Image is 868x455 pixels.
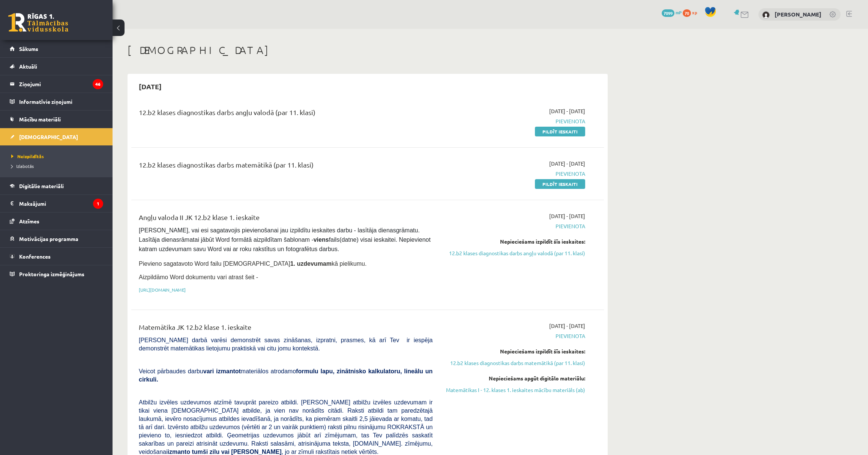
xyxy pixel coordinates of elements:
a: 12.b2 klases diagnostikas darbs angļu valodā (par 11. klasi) [444,249,585,257]
span: [DATE] - [DATE] [549,160,585,168]
a: Digitālie materiāli [10,177,103,195]
a: Mācību materiāli [10,111,103,128]
span: Pievienota [444,117,585,125]
a: Aktuāli [10,58,103,75]
span: Sākums [19,45,38,52]
a: Rīgas 1. Tālmācības vidusskola [8,13,68,32]
span: Proktoringa izmēģinājums [19,271,84,277]
span: xp [692,9,697,15]
div: Nepieciešams izpildīt šīs ieskaites: [444,347,585,355]
h1: [DEMOGRAPHIC_DATA] [128,44,608,57]
span: Aktuāli [19,63,37,70]
span: Veicot pārbaudes darbu materiālos atrodamo [139,368,432,383]
a: Pildīt ieskaiti [535,179,585,189]
div: 12.b2 klases diagnostikas darbs matemātikā (par 11. klasi) [139,160,432,174]
div: Nepieciešams apgūt digitālo materiālu: [444,374,585,382]
a: 7099 mP [662,9,682,15]
span: Pievienota [444,332,585,340]
a: Proktoringa izmēģinājums [10,265,103,283]
span: [DATE] - [DATE] [549,322,585,330]
legend: Maksājumi [19,195,103,212]
b: formulu lapu, zinātnisko kalkulatoru, lineālu un cirkuli. [139,368,432,383]
span: Izlabotās [11,163,34,169]
strong: 1. uzdevumam [290,260,332,267]
strong: viens [314,236,329,243]
i: 46 [93,79,103,89]
span: [DATE] - [DATE] [549,212,585,220]
span: Pievienota [444,222,585,230]
img: Tīna Kante [762,11,770,19]
span: Atbilžu izvēles uzdevumos atzīmē tavuprāt pareizo atbildi. [PERSON_NAME] atbilžu izvēles uzdevuma... [139,399,432,455]
b: izmanto [168,449,190,455]
a: Pildīt ieskaiti [535,127,585,136]
div: 12.b2 klases diagnostikas darbs angļu valodā (par 11. klasi) [139,107,432,121]
a: Atzīmes [10,213,103,230]
span: Neizpildītās [11,153,44,159]
span: Pievienota [444,170,585,178]
a: Ziņojumi46 [10,75,103,93]
span: Motivācijas programma [19,235,78,242]
a: Matemātikas I - 12. klases 1. ieskaites mācību materiāls (ab) [444,386,585,394]
span: Aizpildāmo Word dokumentu vari atrast šeit - [139,274,258,280]
a: [DEMOGRAPHIC_DATA] [10,128,103,145]
b: vari izmantot [203,368,241,374]
a: 70 xp [683,9,701,15]
span: Digitālie materiāli [19,183,64,189]
span: [DEMOGRAPHIC_DATA] [19,133,78,140]
a: Informatīvie ziņojumi [10,93,103,110]
span: Atzīmes [19,218,39,225]
a: Motivācijas programma [10,230,103,247]
span: 7099 [662,9,674,17]
i: 1 [93,199,103,209]
a: 12.b2 klases diagnostikas darbs matemātikā (par 11. klasi) [444,359,585,367]
a: Konferences [10,248,103,265]
div: Nepieciešams izpildīt šīs ieskaites: [444,238,585,245]
a: Neizpildītās [11,153,105,160]
span: [PERSON_NAME] darbā varēsi demonstrēt savas zināšanas, izpratni, prasmes, kā arī Tev ir iespēja d... [139,337,432,352]
legend: Informatīvie ziņojumi [19,93,103,110]
div: Angļu valoda II JK 12.b2 klase 1. ieskaite [139,212,432,226]
span: Mācību materiāli [19,116,61,123]
a: [URL][DOMAIN_NAME] [139,287,186,293]
legend: Ziņojumi [19,75,103,93]
a: Izlabotās [11,163,105,169]
span: Pievieno sagatavoto Word failu [DEMOGRAPHIC_DATA] kā pielikumu. [139,260,366,267]
div: Matemātika JK 12.b2 klase 1. ieskaite [139,322,432,336]
span: [PERSON_NAME], vai esi sagatavojis pievienošanai jau izpildītu ieskaites darbu - lasītāja dienasg... [139,227,432,252]
span: mP [676,9,682,15]
span: 70 [683,9,691,17]
b: tumši zilu vai [PERSON_NAME] [192,449,281,455]
a: Maksājumi1 [10,195,103,212]
span: [DATE] - [DATE] [549,107,585,115]
a: Sākums [10,40,103,57]
a: [PERSON_NAME] [775,10,821,18]
h2: [DATE] [131,78,169,95]
span: Konferences [19,253,51,260]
